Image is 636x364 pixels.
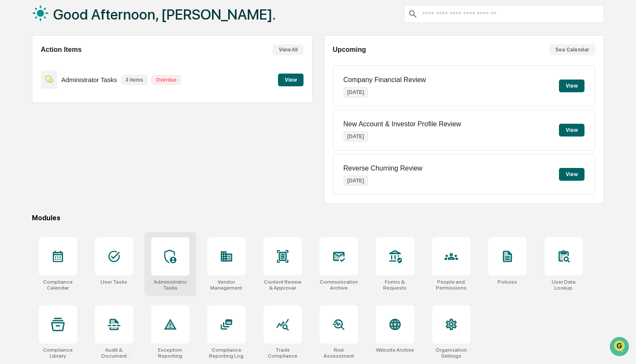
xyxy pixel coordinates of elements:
div: Forms & Requests [376,279,414,291]
div: Administrator Tasks [151,279,189,291]
p: Overdue [152,75,181,85]
div: Policies [498,279,517,285]
div: Website Archive [376,347,414,353]
h2: Upcoming [333,46,366,54]
div: Exception Reporting [151,347,189,359]
div: Trade Compliance [264,347,302,359]
div: People and Permissions [432,279,470,291]
p: Reverse Churning Review [344,165,423,172]
button: View [559,124,584,136]
h1: Good Afternoon, [PERSON_NAME]. [53,6,276,23]
div: We're available if you need us! [29,74,108,80]
p: [DATE] [344,176,368,186]
div: 🗄️ [62,108,69,115]
h2: Action Items [41,46,82,54]
button: See Calendar [549,44,595,55]
div: Organization Settings [432,347,470,359]
span: Preclearance [17,107,55,116]
div: Compliance Reporting Log [207,347,246,359]
div: Modules [32,214,604,222]
div: Communications Archive [320,279,358,291]
iframe: Open customer support [609,336,632,359]
div: User Tasks [100,279,127,285]
div: Vendor Management [207,279,246,291]
a: 🖐️Preclearance [5,104,58,119]
div: Start new chat [29,65,140,74]
p: [DATE] [344,87,368,97]
img: 1746055101610-c473b297-6a78-478c-a979-82029cc54cd1 [9,65,24,80]
p: [DATE] [344,131,368,142]
a: 🗄️Attestations [58,104,109,119]
p: Company Financial Review [344,76,426,84]
a: View [278,75,304,83]
button: View [278,74,304,86]
div: Compliance Library [39,347,77,359]
button: View [559,80,584,92]
span: Data Lookup [17,123,54,132]
span: Pylon [85,144,103,151]
div: Compliance Calendar [39,279,77,291]
button: View All [273,44,304,55]
p: How can we help? [9,18,155,31]
span: Attestations [70,107,106,116]
p: New Account & Investor Profile Review [344,120,461,128]
div: Content Review & Approval [264,279,302,291]
a: Powered byPylon [60,144,103,151]
p: Administrator Tasks [61,76,117,83]
div: Audit & Document Logs [95,347,133,359]
button: View [559,168,584,181]
button: Start new chat [145,68,155,78]
div: 🔎 [9,124,15,131]
div: User Data Lookup [544,279,583,291]
a: 🔎Data Lookup [5,120,57,135]
p: 3 items [121,75,147,85]
div: Risk Assessment [320,347,358,359]
div: 🖐️ [9,108,15,115]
